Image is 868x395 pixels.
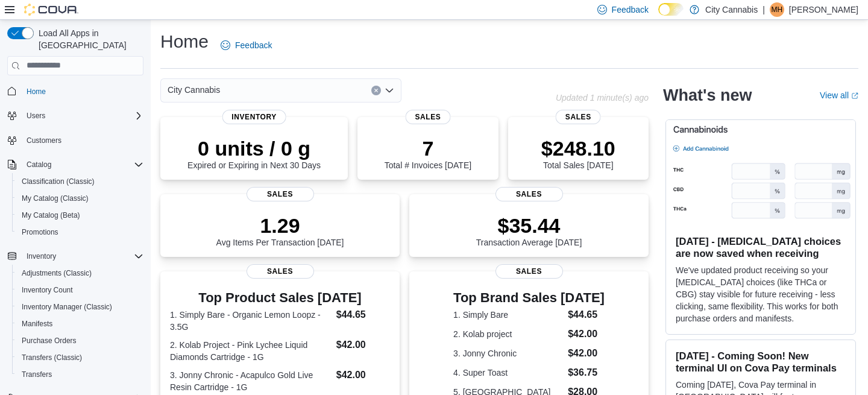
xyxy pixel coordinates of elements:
[12,207,148,224] button: My Catalog (Beta)
[222,110,286,124] span: Inventory
[676,350,846,374] h3: [DATE] - Coming Soon! New terminal UI on Cova Pay terminals
[17,191,93,206] a: My Catalog (Classic)
[2,107,148,124] button: Users
[170,339,332,363] dt: 2. Kolab Project - Pink Lychee Liquid Diamonds Cartridge - 1G
[22,249,143,264] span: Inventory
[22,109,50,123] button: Users
[12,315,148,332] button: Manifests
[27,160,51,169] span: Catalog
[453,347,563,359] dt: 3. Jonny Chronic
[385,86,394,95] button: Open list of options
[216,213,344,238] p: 1.29
[17,174,143,189] span: Classification (Classic)
[568,327,605,341] dd: $42.00
[22,177,95,186] span: Classification (Classic)
[476,213,582,238] p: $35.44
[22,249,61,264] button: Inventory
[658,3,684,16] input: Dark Mode
[22,370,52,379] span: Transfers
[495,264,563,279] span: Sales
[17,317,143,331] span: Manifests
[763,2,765,17] p: |
[160,30,209,54] h1: Home
[336,338,390,352] dd: $42.00
[17,300,143,314] span: Inventory Manager (Classic)
[612,4,649,16] span: Feedback
[22,302,112,312] span: Inventory Manager (Classic)
[476,213,582,247] div: Transaction Average [DATE]
[17,225,63,239] a: Promotions
[24,4,78,16] img: Cova
[820,90,858,100] a: View allExternal link
[772,2,783,17] span: MH
[22,84,143,99] span: Home
[170,291,390,305] h3: Top Product Sales [DATE]
[17,350,143,365] span: Transfers (Classic)
[22,109,143,123] span: Users
[17,283,78,297] a: Inventory Count
[247,187,314,201] span: Sales
[770,2,784,17] div: Michael Holmstrom
[22,268,92,278] span: Adjustments (Classic)
[17,208,85,223] a: My Catalog (Beta)
[17,350,87,365] a: Transfers (Classic)
[676,235,846,259] h3: [DATE] - [MEDICAL_DATA] choices are now saved when receiving
[453,328,563,340] dt: 2. Kolab project
[385,136,471,160] p: 7
[385,136,471,170] div: Total # Invoices [DATE]
[336,308,390,322] dd: $44.65
[705,2,758,17] p: City Cannabis
[2,83,148,100] button: Home
[17,225,143,239] span: Promotions
[22,319,52,329] span: Manifests
[17,266,96,280] a: Adjustments (Classic)
[405,110,450,124] span: Sales
[371,86,381,95] button: Clear input
[541,136,615,160] p: $248.10
[27,251,56,261] span: Inventory
[27,111,45,121] span: Users
[27,136,61,145] span: Customers
[2,156,148,173] button: Catalog
[17,191,143,206] span: My Catalog (Classic)
[12,366,148,383] button: Transfers
[168,83,220,97] span: City Cannabis
[851,92,858,100] svg: External link
[789,2,858,17] p: [PERSON_NAME]
[170,309,332,333] dt: 1. Simply Bare - Organic Lemon Loopz - 3.5G
[216,213,344,247] div: Avg Items Per Transaction [DATE]
[22,133,143,148] span: Customers
[17,283,143,297] span: Inventory Count
[22,84,51,99] a: Home
[17,208,143,223] span: My Catalog (Beta)
[247,264,314,279] span: Sales
[12,224,148,241] button: Promotions
[568,346,605,361] dd: $42.00
[22,157,56,172] button: Catalog
[17,317,57,331] a: Manifests
[495,187,563,201] span: Sales
[17,333,81,348] a: Purchase Orders
[556,93,649,103] p: Updated 1 minute(s) ago
[2,131,148,149] button: Customers
[34,27,143,51] span: Load All Apps in [GEOGRAPHIC_DATA]
[453,367,563,379] dt: 4. Super Toast
[17,174,99,189] a: Classification (Classic)
[568,308,605,322] dd: $44.65
[17,266,143,280] span: Adjustments (Classic)
[22,133,66,148] a: Customers
[12,349,148,366] button: Transfers (Classic)
[12,332,148,349] button: Purchase Orders
[22,210,80,220] span: My Catalog (Beta)
[17,333,143,348] span: Purchase Orders
[187,136,321,170] div: Expired or Expiring in Next 30 Days
[216,33,277,57] a: Feedback
[27,87,46,96] span: Home
[22,353,82,362] span: Transfers (Classic)
[12,282,148,299] button: Inventory Count
[336,368,390,382] dd: $42.00
[17,300,117,314] a: Inventory Manager (Classic)
[187,136,321,160] p: 0 units / 0 g
[235,39,272,51] span: Feedback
